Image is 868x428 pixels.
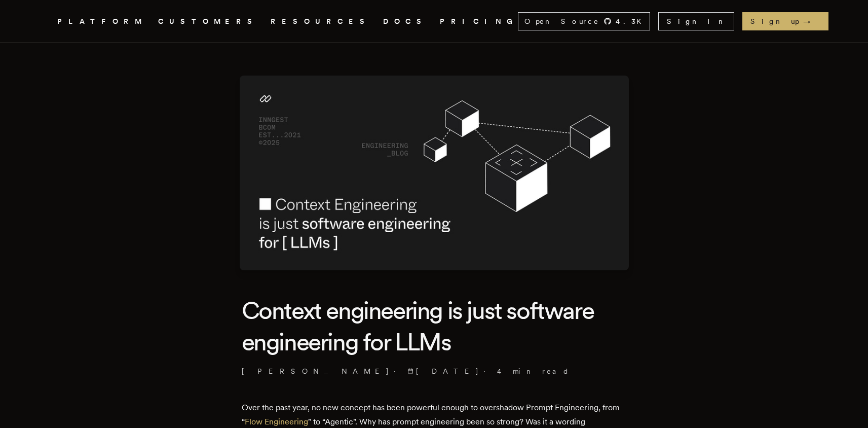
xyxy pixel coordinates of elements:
[245,417,308,426] a: Flow Engineering
[57,15,146,28] button: PLATFORM
[658,12,734,30] a: Sign In
[524,16,599,26] span: Open Source
[271,15,371,28] button: RESOURCES
[742,12,828,30] a: Sign up
[242,366,627,376] p: · ·
[497,366,570,376] span: 4 min read
[803,16,820,26] span: →
[616,16,648,26] span: 4.3 K
[383,15,428,28] a: DOCS
[242,366,390,376] a: [PERSON_NAME]
[158,15,258,28] a: CUSTOMERS
[240,76,629,270] img: Featured image for Context engineering is just software engineering for LLMs blog post
[407,366,479,376] span: [DATE]
[242,295,627,358] h1: Context engineering is just software engineering for LLMs
[440,15,518,28] a: PRICING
